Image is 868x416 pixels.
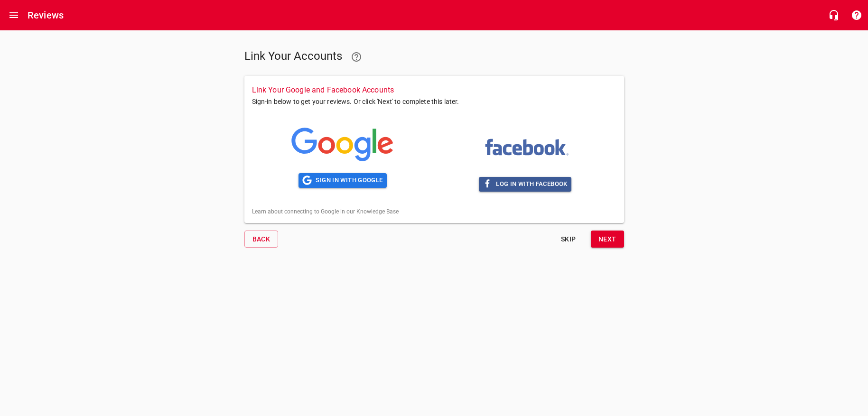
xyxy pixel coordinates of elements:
a: Learn more about connecting Google and Facebook to Reviews [345,46,368,68]
p: Sign-in below to get your reviews. Or click 'Next' to complete this later. [252,97,616,118]
button: Next [591,231,624,248]
span: Next [598,233,616,245]
button: Open drawer [2,4,25,27]
button: Back [244,231,279,248]
h5: Link Your Accounts [244,46,430,68]
button: Log in with Facebook [479,177,571,192]
span: Sign in with Google [302,175,383,186]
span: Back [252,233,271,245]
h6: Reviews [28,8,64,23]
span: Skip [557,233,580,245]
button: Support Portal [845,4,868,27]
h6: Link Your Google and Facebook Accounts [252,83,616,97]
button: Skip [553,231,584,248]
a: Learn about connecting to Google in our Knowledge Base [252,208,399,215]
span: Log in with Facebook [483,179,567,190]
button: Live Chat [822,4,845,27]
button: Sign in with Google [299,173,386,188]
